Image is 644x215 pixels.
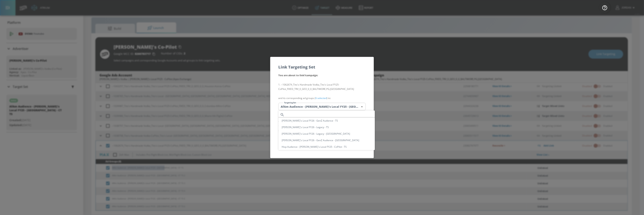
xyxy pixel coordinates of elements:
[278,130,375,137] li: [PERSON_NAME]'s Local FY26 - Legacy - [GEOGRAPHIC_DATA]
[278,117,375,124] li: [PERSON_NAME]'s Local FY26 - GenZ Audience - TS
[599,2,610,13] button: Open Resource Center
[278,137,375,144] li: [PERSON_NAME]'s Local FY26 - GenZ Audience - [GEOGRAPHIC_DATA]
[278,144,375,150] li: Hisp Audience - [PERSON_NAME]'s Local FY25 - CoPilot - TS
[278,124,375,130] li: [PERSON_NAME]'s Local FY26 - Legacy - TS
